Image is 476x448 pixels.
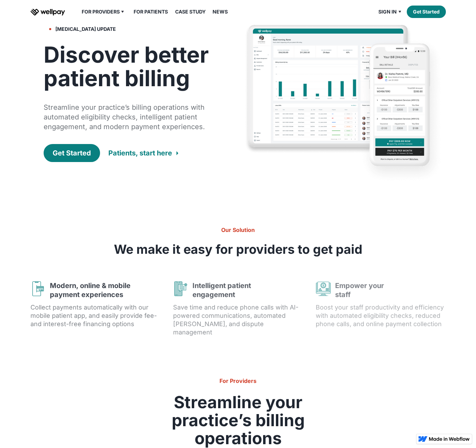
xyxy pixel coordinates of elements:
[108,145,178,161] a: Patients, start here
[378,8,397,16] div: Sign in
[30,303,161,328] div: Collect payments automatically with our mobile patient app, and easily provide fee- and interest-...
[132,393,344,447] h2: Streamline your practice’s billing operations
[316,303,446,328] div: Boost your staff productivity and efficiency with automated eligibility checks, reduced phone cal...
[173,303,303,337] div: Save time and reduce phone calls with AI-powered communications, automated [PERSON_NAME], and dis...
[44,144,100,162] a: Get Started
[129,8,172,16] a: For Patients
[114,226,363,234] h6: Our Solution
[407,6,446,18] a: Get Started
[132,377,344,385] h6: For Providers
[53,148,91,158] div: Get Started
[82,8,120,16] div: For Providers
[374,8,407,16] div: Sign in
[114,242,363,256] h3: We make it easy for providers to get paid
[208,8,232,16] a: News
[55,25,116,33] div: [MEDICAL_DATA] update
[78,8,130,16] div: For Providers
[335,281,384,299] h4: Empower your staff
[50,281,161,299] h4: Modern, online & mobile payment experiences
[108,148,172,158] div: Patients, start here
[171,8,210,16] a: Case Study
[192,281,251,299] h4: Intelligent patient engagement
[44,43,219,90] h1: Discover better patient billing
[429,437,470,441] img: Made in Webflow
[44,102,219,132] div: Streamline your practice’s billing operations with automated eligibility checks, intelligent pati...
[30,8,65,16] a: home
